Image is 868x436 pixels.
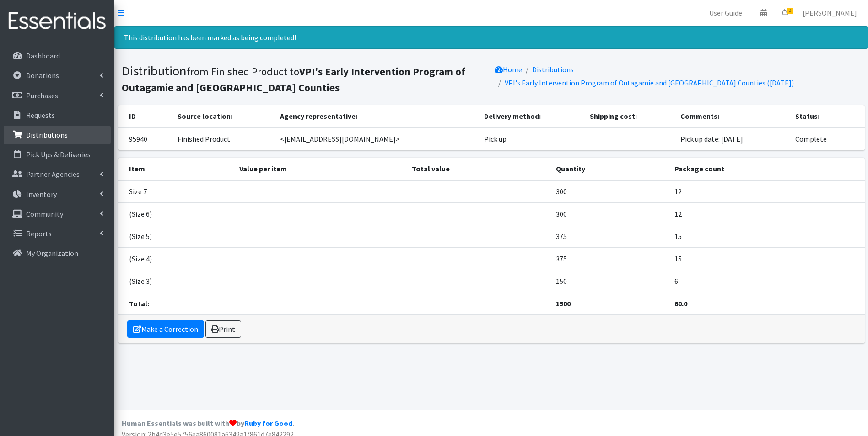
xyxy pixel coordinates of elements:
td: (Size 5) [118,225,234,248]
th: Package count [669,158,864,180]
th: Source location: [172,105,275,128]
p: Pick Ups & Deliveries [26,150,91,159]
a: Pick Ups & Deliveries [4,145,111,164]
b: VPI's Early Intervention Program of Outagamie and [GEOGRAPHIC_DATA] Counties [122,65,465,94]
td: (Size 3) [118,270,234,292]
p: Dashboard [26,51,60,60]
strong: 60.0 [674,299,687,308]
td: 6 [669,270,864,292]
p: Community [26,209,63,218]
a: Distributions [4,126,111,144]
td: 15 [669,248,864,270]
p: Reports [26,229,52,238]
a: Reports [4,224,111,243]
th: Value per item [234,158,406,180]
td: 300 [550,180,669,203]
a: Distributions [532,65,574,74]
td: 375 [550,248,669,270]
td: 15 [669,225,864,248]
td: 95940 [118,128,172,150]
a: VPI's Early Intervention Program of Outagamie and [GEOGRAPHIC_DATA] Counties ([DATE]) [505,78,794,87]
a: Ruby for Good [244,419,292,428]
td: Size 7 [118,180,234,203]
td: <[EMAIL_ADDRESS][DOMAIN_NAME]> [275,128,479,150]
td: (Size 4) [118,248,234,270]
th: Delivery method: [479,105,584,128]
a: Community [4,205,111,223]
a: Dashboard [4,47,111,65]
p: Requests [26,111,55,120]
th: Total value [406,158,550,180]
p: Inventory [26,190,57,199]
a: Home [495,65,522,74]
td: 12 [669,180,864,203]
p: Partner Agencies [26,170,80,179]
td: 150 [550,270,669,292]
span: 2 [787,8,793,14]
a: My Organization [4,244,111,262]
strong: 1500 [556,299,571,308]
td: 12 [669,203,864,225]
div: This distribution has been marked as being completed! [114,26,868,49]
p: Purchases [26,91,58,100]
td: 375 [550,225,669,248]
a: [PERSON_NAME] [795,4,864,22]
th: Quantity [550,158,669,180]
td: Finished Product [172,128,275,150]
th: Comments: [675,105,790,128]
a: Donations [4,66,111,85]
p: Donations [26,71,59,80]
th: Shipping cost: [584,105,675,128]
td: Pick up [479,128,584,150]
a: 2 [774,4,795,22]
a: Requests [4,106,111,124]
td: (Size 6) [118,203,234,225]
strong: Human Essentials was built with by . [122,419,294,428]
th: ID [118,105,172,128]
td: Pick up date: [DATE] [675,128,790,150]
a: Inventory [4,185,111,203]
a: Purchases [4,86,111,105]
th: Status: [790,105,865,128]
td: Complete [790,128,865,150]
img: HumanEssentials [4,6,111,37]
th: Agency representative: [275,105,479,128]
td: 300 [550,203,669,225]
strong: Total: [129,299,149,308]
a: Partner Agencies [4,165,111,183]
small: from Finished Product to [122,65,465,94]
a: User Guide [702,4,749,22]
p: My Organization [26,249,78,258]
th: Item [118,158,234,180]
a: Make a Correction [127,320,204,338]
a: Print [205,320,241,338]
h1: Distribution [122,63,488,95]
p: Distributions [26,130,68,139]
